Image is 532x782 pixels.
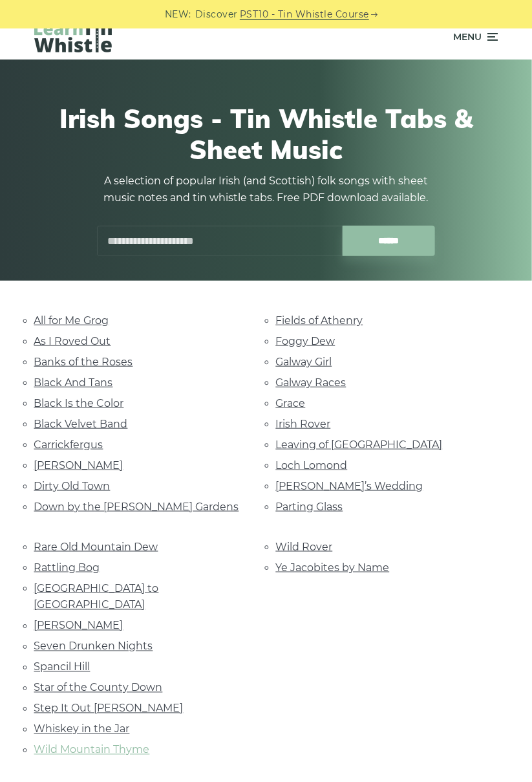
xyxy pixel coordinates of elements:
a: As I Roved Out [34,335,111,347]
a: Wild Rover [276,541,333,553]
a: Seven Drunken Nights [34,640,153,653]
a: Leaving of [GEOGRAPHIC_DATA] [276,439,443,451]
a: Whiskey in the Jar [34,723,130,735]
a: Rattling Bog [34,561,100,574]
a: Down by the [PERSON_NAME] Gardens [34,501,239,513]
a: Spancil Hill [34,661,90,673]
a: Black And Tans [34,376,113,389]
span: Discover [195,7,238,22]
a: Dirty Old Town [34,480,111,492]
a: Galway Girl [276,356,332,368]
a: Carrickfergus [34,439,103,451]
a: Rare Old Mountain Dew [34,541,158,553]
a: Parting Glass [276,501,343,513]
span: NEW: [165,7,191,22]
a: [PERSON_NAME] [34,620,123,632]
a: [PERSON_NAME] [34,459,123,472]
a: [GEOGRAPHIC_DATA] to [GEOGRAPHIC_DATA] [34,582,159,611]
span: Menu [454,21,482,53]
a: Irish Rover [276,418,331,430]
a: Fields of Athenry [276,314,363,327]
p: A selection of popular Irish (and Scottish) folk songs with sheet music notes and tin whistle tab... [92,173,441,206]
a: Black Velvet Band [34,418,128,430]
a: Black Is the Color [34,397,124,409]
img: LearnTinWhistle.com [34,19,112,52]
a: Star of the County Down [34,682,163,694]
a: Loch Lomond [276,459,348,472]
a: Galway Races [276,376,346,389]
a: Grace [276,397,306,409]
a: Foggy Dew [276,335,335,347]
a: Banks of the Roses [34,356,133,368]
h1: Irish Songs - Tin Whistle Tabs & Sheet Music [34,103,498,165]
a: All for Me Grog [34,314,109,327]
a: Wild Mountain Thyme [34,744,150,756]
a: [PERSON_NAME]’s Wedding [276,480,423,492]
a: Ye Jacobites by Name [276,561,390,574]
a: Step It Out [PERSON_NAME] [34,702,184,715]
a: PST10 - Tin Whistle Course [240,7,369,22]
